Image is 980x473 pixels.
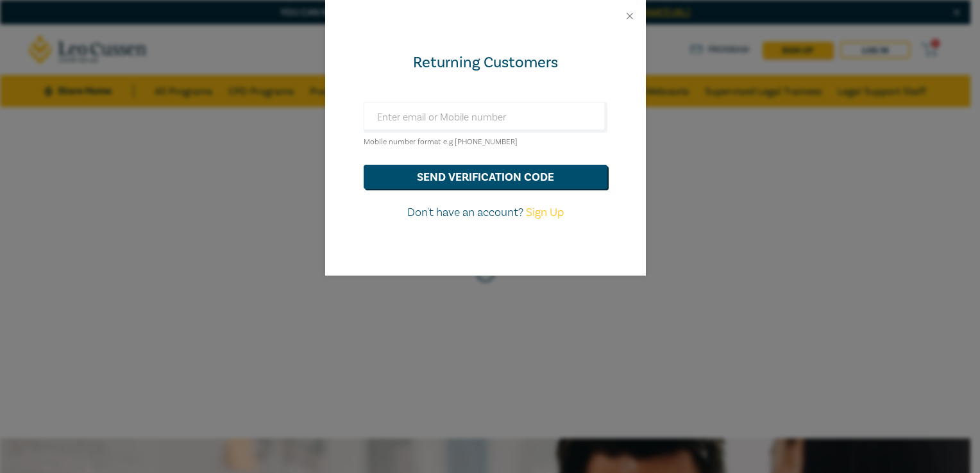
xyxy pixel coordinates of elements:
p: Don't have an account? [364,204,607,221]
button: send verification code [364,165,607,189]
div: Returning Customers [364,53,607,73]
input: Enter email or Mobile number [364,102,607,133]
a: Sign Up [526,205,564,220]
button: Close [624,10,636,22]
small: Mobile number format e.g [PHONE_NUMBER] [364,137,518,147]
